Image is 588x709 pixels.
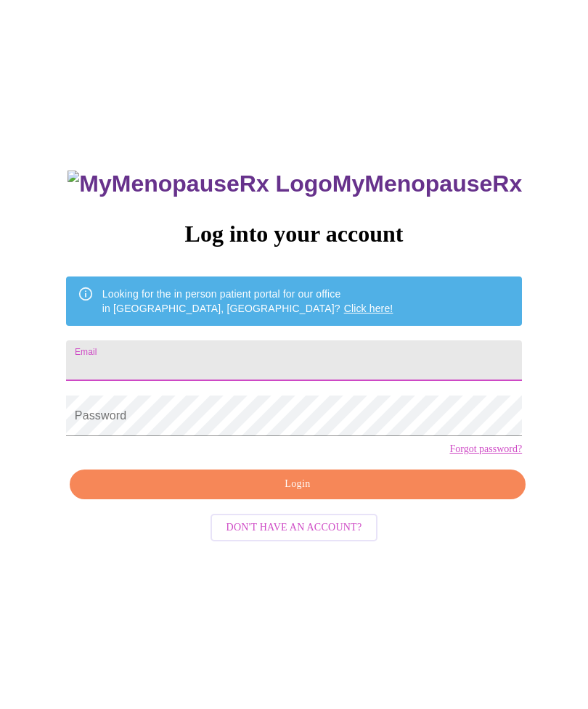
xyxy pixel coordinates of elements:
[211,514,378,542] button: Don't have an account?
[344,303,393,314] a: Click here!
[70,470,526,499] button: Login
[226,519,362,537] span: Don't have an account?
[66,221,522,247] h3: Log into your account
[102,281,393,321] div: Looking for the in person patient portal for our office in [GEOGRAPHIC_DATA], [GEOGRAPHIC_DATA]?
[207,520,382,533] a: Don't have an account?
[68,171,332,197] img: MyMenopauseRx Logo
[68,171,522,197] h3: MyMenopauseRx
[449,443,522,455] a: Forgot password?
[86,475,509,493] span: Login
